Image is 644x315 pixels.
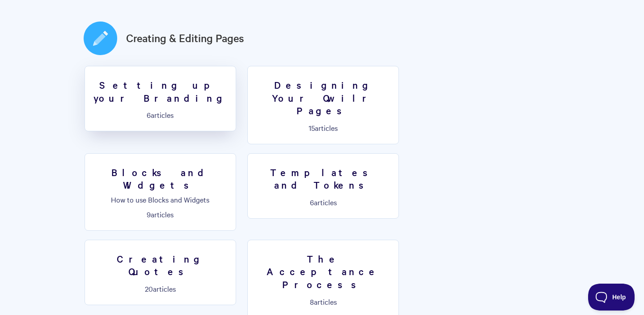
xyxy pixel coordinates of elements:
[145,284,153,293] span: 20
[90,285,230,293] p: articles
[90,78,230,104] h3: Setting up your Branding
[126,30,244,46] a: Creating & Editing Pages
[147,110,151,120] span: 6
[85,153,236,231] a: Blocks and Widgets How to use Blocks and Widgets 9articles
[253,252,393,291] h3: The Acceptance Process
[247,153,399,219] a: Templates and Tokens 6articles
[253,298,393,306] p: articles
[253,166,393,191] h3: Templates and Tokens
[253,124,393,132] p: articles
[253,78,393,117] h3: Designing Your Qwilr Pages
[90,111,230,119] p: articles
[90,195,230,203] p: How to use Blocks and Widgets
[310,297,314,306] span: 8
[588,284,635,311] iframe: Toggle Customer Support
[147,209,151,219] span: 9
[253,198,393,206] p: articles
[310,197,314,207] span: 6
[247,66,399,144] a: Designing Your Qwilr Pages 15articles
[90,210,230,218] p: articles
[90,252,230,278] h3: Creating Quotes
[85,240,236,305] a: Creating Quotes 20articles
[309,123,315,133] span: 15
[85,66,236,131] a: Setting up your Branding 6articles
[90,166,230,191] h3: Blocks and Widgets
